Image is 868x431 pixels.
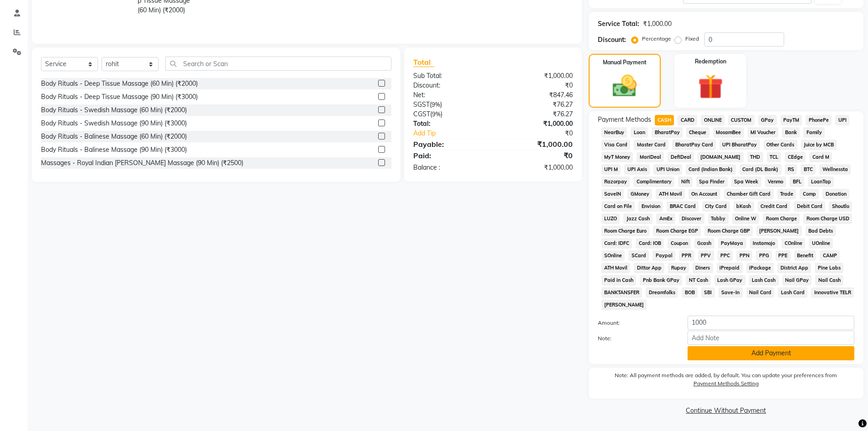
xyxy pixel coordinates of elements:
a: Add Tip [406,129,507,138]
span: Discover [679,213,704,224]
div: ₹1,000.00 [493,119,580,129]
div: Body Rituals - Balinese Massage (60 Min) (₹2000) [41,132,187,141]
span: ATH Movil [601,263,631,273]
div: ₹0 [508,129,580,138]
span: Dittor App [634,263,664,273]
span: BOB [682,287,698,298]
span: Card: IDFC [601,238,632,249]
label: Note: All payment methods are added, by default. You can update your preferences from [598,371,854,391]
span: Chamber Gift Card [724,189,774,199]
span: DefiDeal [668,152,694,162]
div: Body Rituals - Swedish Massage (60 Min) (₹2000) [41,105,187,115]
span: Pnb Bank GPay [640,275,682,286]
div: ₹76.27 [493,109,580,119]
span: Other Cards [764,140,797,150]
span: UPI [835,115,849,125]
div: Payable: [406,139,493,150]
div: Balance : [406,163,493,172]
div: Sub Total: [406,71,493,81]
span: CEdge [785,152,806,162]
span: Benefit [794,250,817,261]
span: Nift [678,177,693,187]
span: Room Charge EGP [653,226,701,236]
span: Tabby [708,213,729,224]
div: ₹847.46 [493,90,580,100]
img: _gift.svg [690,71,731,102]
span: Cheque [686,127,709,138]
span: Wellnessta [819,164,851,175]
span: LUZO [601,213,620,224]
span: RS [785,164,797,175]
span: PayMaya [718,238,746,249]
span: UPI Axis [624,164,650,175]
span: Bank [782,127,800,138]
span: Room Charge USD [803,213,852,224]
div: ₹76.27 [493,100,580,109]
span: MosamBee [713,127,744,138]
span: PPC [718,250,733,261]
span: Trade [777,189,796,199]
span: BANKTANSFER [601,287,642,298]
span: Nail Card [746,287,775,298]
span: Spa Finder [696,177,728,187]
span: Razorpay [601,177,630,187]
span: UPI Union [653,164,682,175]
span: [DOMAIN_NAME] [698,152,744,162]
span: 9% [431,101,440,108]
span: MyT Money [601,152,633,162]
span: UOnline [809,238,833,249]
div: Body Rituals - Deep Tissue Massage (90 Min) (₹3000) [41,92,198,102]
span: Comp [800,189,819,199]
span: Nail Cash [815,275,843,286]
span: ATH Movil [656,189,685,199]
span: Innovative TELR [811,287,854,298]
span: Instamojo [750,238,778,249]
span: District App [777,263,811,273]
span: CASH [655,115,674,125]
span: Card (DL Bank) [740,164,781,175]
span: BharatPay [652,127,683,138]
span: PPN [736,250,752,261]
label: Note: [591,334,681,343]
span: COnline [781,238,805,249]
span: Room Charge GBP [704,226,753,236]
span: Payment Methods [598,115,651,125]
label: Redemption [695,57,726,66]
span: Loan [631,127,648,138]
span: CGST [413,110,430,118]
span: PhonePe [806,115,832,125]
span: BTC [801,164,816,175]
span: MariDeal [637,152,664,162]
span: Gcash [694,238,714,249]
div: ₹1,000.00 [493,71,580,81]
div: Massages - Royal Indian [PERSON_NAME] Massage (90 Min) (₹2500) [41,158,243,168]
span: PPV [698,250,714,261]
span: On Account [688,189,720,199]
span: Nail GPay [782,275,812,286]
span: BFL [790,177,804,187]
div: Body Rituals - Balinese Massage (90 Min) (₹3000) [41,145,187,155]
label: Fixed [685,35,699,43]
span: Shoutlo [829,201,852,212]
input: Add Note [688,331,854,345]
span: Envision [638,201,663,212]
a: Continue Without Payment [591,406,862,415]
span: Spa Week [731,177,761,187]
div: Total: [406,119,493,129]
span: CARD [678,115,697,125]
span: SGST [413,100,430,109]
span: [PERSON_NAME] [601,300,647,310]
span: Lash GPay [714,275,745,286]
span: GPay [758,115,777,125]
div: ₹1,000.00 [493,139,580,150]
span: AmEx [656,213,675,224]
span: Room Charge [763,213,800,224]
span: Online W [732,213,760,224]
span: MI Voucher [748,127,779,138]
span: Pine Labs [815,263,843,273]
span: BRAC Card [667,201,699,212]
span: GMoney [627,189,652,199]
span: Venmo [765,177,786,187]
label: Percentage [642,35,671,43]
span: Save-In [719,287,743,298]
